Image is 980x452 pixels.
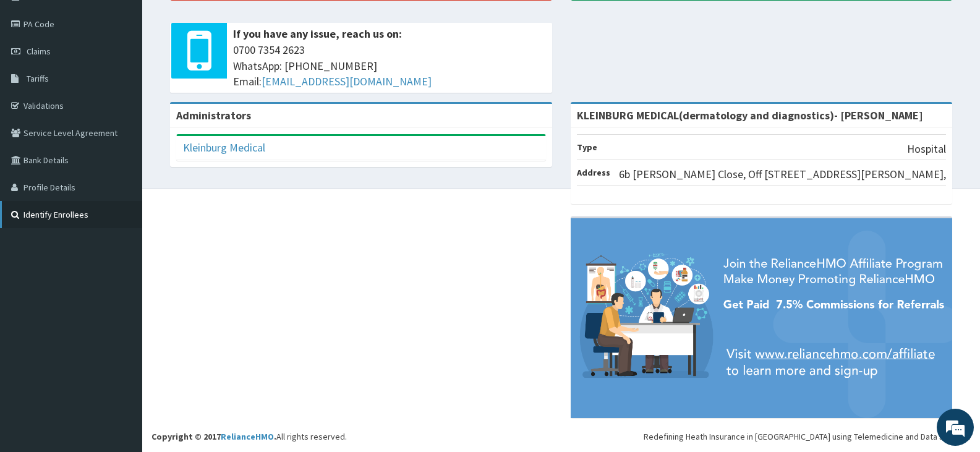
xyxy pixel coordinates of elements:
[142,189,980,452] footer: All rights reserved.
[151,431,276,442] strong: Copyright © 2017 .
[176,108,251,122] b: Administrators
[619,166,946,182] p: 6b [PERSON_NAME] Close, Off [STREET_ADDRESS][PERSON_NAME],
[571,218,953,418] img: provider-team-banner.png
[183,140,265,155] a: Kleinburg Medical
[221,431,274,442] a: RelianceHMO
[233,42,546,90] span: 0700 7354 2623 WhatsApp: [PHONE_NUMBER] Email:
[262,74,432,88] a: [EMAIL_ADDRESS][DOMAIN_NAME]
[644,430,971,443] div: Redefining Heath Insurance in [GEOGRAPHIC_DATA] using Telemedicine and Data Science!
[907,141,946,157] p: Hospital
[27,46,51,57] span: Claims
[577,167,610,178] b: Address
[577,142,597,153] b: Type
[27,73,49,84] span: Tariffs
[233,27,402,41] b: If you have any issue, reach us on:
[577,108,923,122] strong: KLEINBURG MEDICAL(dermatology and diagnostics)- [PERSON_NAME]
